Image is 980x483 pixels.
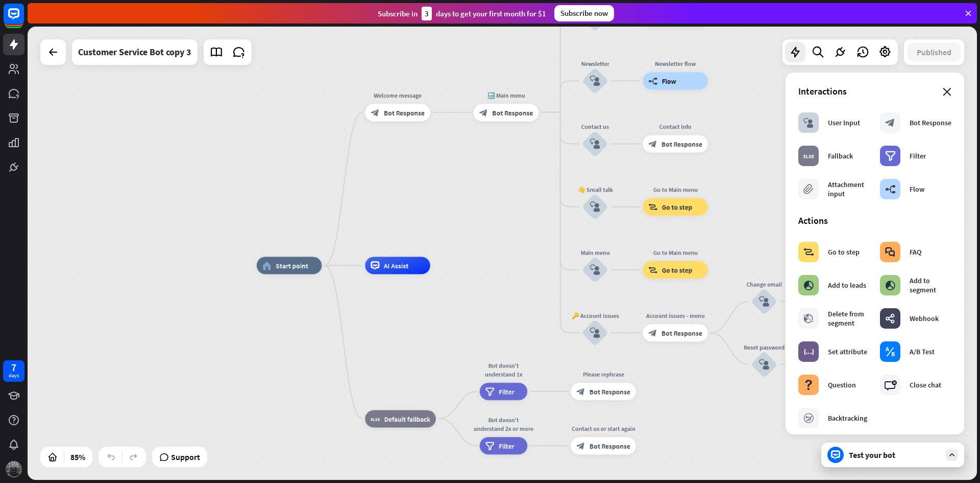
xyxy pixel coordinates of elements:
[636,122,715,131] div: Contact info
[803,280,814,290] i: block_add_to_segment
[910,380,941,389] div: Close chat
[576,442,585,450] i: block_bot_response
[569,185,621,194] div: 👋 Small talk
[554,5,614,21] div: Subscribe now
[590,139,600,149] i: block_user_input
[885,247,895,257] i: block_faq
[590,201,600,212] i: block_user_input
[798,215,951,226] div: Actions
[569,311,621,320] div: 🔑 Account issues
[479,108,488,117] i: block_bot_response
[803,247,814,257] i: block_goto
[3,360,24,382] a: 7 days
[636,248,715,257] div: Go to Main menu
[803,413,814,423] i: block_backtracking
[384,108,425,117] span: Bot Response
[171,449,200,465] span: Support
[485,442,495,450] i: filter
[803,184,814,194] i: block_attachment
[378,7,546,20] div: Subscribe in days to get your first month for $1
[262,261,272,270] i: home_2
[11,363,16,372] div: 7
[662,202,693,211] span: Go to step
[371,108,379,117] i: block_bot_response
[384,261,408,270] span: AI Assist
[798,85,951,97] div: Interactions
[738,342,790,351] div: Reset password
[885,118,895,128] i: block_bot_response
[473,361,534,378] div: Bot doesn't understand 1x
[759,359,769,370] i: block_user_input
[943,88,951,96] i: close
[564,370,642,378] div: Please rephrase
[803,347,814,357] i: block_set_attribute
[884,380,897,390] i: block_close_chat
[499,387,514,396] span: Filter
[803,380,814,390] i: block_question
[499,442,514,450] span: Filter
[67,449,88,465] div: 85%
[590,328,600,338] i: block_user_input
[849,450,941,460] div: Test your bot
[9,372,19,379] div: days
[648,265,657,274] i: block_goto
[759,296,769,306] i: block_user_input
[8,4,39,35] button: Open LiveChat chat widget
[569,248,621,257] div: Main menu
[636,59,715,68] div: Newsletter flow
[371,415,380,423] i: block_fallback
[590,76,600,86] i: block_user_input
[803,118,814,128] i: block_user_input
[648,202,657,211] i: block_goto
[910,185,924,194] div: Flow
[661,140,702,148] span: Bot Response
[359,90,437,99] div: Welcome message
[590,265,600,275] i: block_user_input
[564,424,642,433] div: Contact us or start again
[569,122,621,131] div: Contact us
[492,108,533,117] span: Bot Response
[738,280,790,288] div: Change email
[590,387,630,396] span: Bot Response
[590,442,630,450] span: Bot Response
[828,180,870,198] div: Attachment input
[467,90,545,99] div: 🔙 Main menu
[276,261,308,270] span: Start point
[910,118,951,127] div: Bot Response
[828,247,860,257] div: Go to step
[910,347,935,356] div: A/B Test
[885,347,895,357] i: block_ab_testing
[473,416,534,433] div: Bot doesn't understand 2x or more
[908,43,961,61] button: Published
[78,39,191,65] div: Customer Service Bot copy 3
[422,7,432,20] div: 3
[384,415,430,423] span: Default fallback
[803,313,814,324] i: block_delete_from_segment
[885,184,896,194] i: builder_tree
[661,329,702,337] span: Bot Response
[885,280,895,290] i: block_add_to_segment
[662,77,676,85] span: Flow
[828,413,867,423] div: Backtracking
[828,281,866,290] div: Add to leads
[828,151,853,160] div: Fallback
[648,140,657,148] i: block_bot_response
[910,276,951,294] div: Add to segment
[828,309,870,328] div: Delete from segment
[569,59,621,68] div: Newsletter
[828,118,860,127] div: User Input
[648,329,657,337] i: block_bot_response
[662,265,693,274] span: Go to step
[636,311,715,320] div: Account issues - menu
[885,151,896,161] i: filter
[828,347,867,356] div: Set attribute
[648,77,657,85] i: builder_tree
[828,380,856,389] div: Question
[576,387,585,396] i: block_bot_response
[910,247,921,257] div: FAQ
[910,151,926,160] div: Filter
[485,387,495,396] i: filter
[803,151,814,161] i: block_fallback
[910,314,939,323] div: Webhook
[636,185,715,194] div: Go to Main menu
